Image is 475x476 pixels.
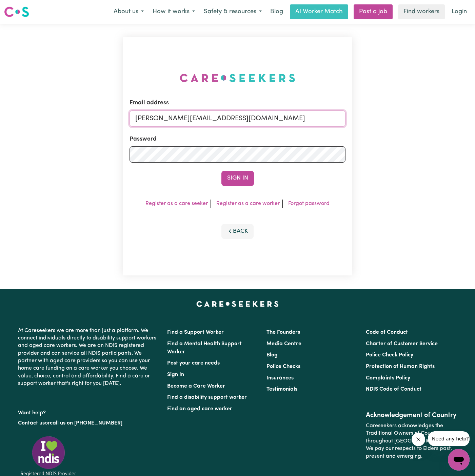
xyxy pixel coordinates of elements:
label: Password [130,135,157,144]
a: Find a Support Worker [167,330,224,335]
a: Sign In [167,372,184,377]
iframe: Button to launch messaging window [448,449,470,471]
a: Police Check Policy [366,352,413,358]
h2: Acknowledgement of Country [366,411,457,419]
input: Email address [130,110,345,127]
p: Want help? [18,407,159,417]
a: NDIS Code of Conduct [366,387,421,392]
a: Find workers [398,4,445,19]
a: Media Centre [266,341,301,347]
a: Become a Care Worker [167,384,225,389]
button: Sign In [221,171,254,186]
a: Charter of Customer Service [366,341,438,347]
p: or [18,417,159,430]
a: Find a disability support worker [167,395,247,400]
a: Police Checks [266,364,300,369]
a: Find an aged care worker [167,406,232,412]
a: Insurances [266,375,294,381]
a: Blog [266,352,278,358]
a: Blog [266,4,287,19]
button: How it works [148,5,199,19]
p: At Careseekers we are more than just a platform. We connect individuals directly to disability su... [18,324,159,390]
button: Safety & resources [199,5,266,19]
a: Code of Conduct [366,330,408,335]
a: AI Worker Match [290,4,348,19]
button: About us [109,5,148,19]
a: Find a Mental Health Support Worker [167,341,242,355]
label: Email address [130,99,169,107]
button: Back [221,224,254,239]
p: Careseekers acknowledges the Traditional Owners of Country throughout [GEOGRAPHIC_DATA]. We pay o... [366,419,457,463]
iframe: Close message [412,433,425,446]
a: Register as a care seeker [145,201,208,206]
a: Contact us [18,420,45,426]
iframe: Message from company [428,431,470,446]
a: Login [448,4,471,19]
a: call us on [PHONE_NUMBER] [50,420,122,426]
a: Protection of Human Rights [366,364,435,369]
a: Testimonials [266,387,297,392]
a: Complaints Policy [366,375,410,381]
a: Register as a care worker [216,201,280,206]
a: Forgot password [288,201,330,206]
a: Careseekers logo [4,4,29,20]
a: Post a job [354,4,393,19]
a: Careseekers home page [196,301,279,307]
img: Careseekers logo [4,6,29,18]
a: The Founders [266,330,300,335]
a: Post your care needs [167,360,220,366]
